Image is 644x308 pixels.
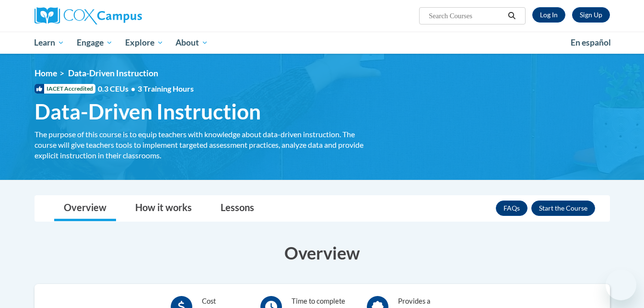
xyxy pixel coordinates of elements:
[504,10,519,22] button: Search
[34,37,64,48] span: Learn
[571,37,611,47] span: En español
[68,68,158,78] span: Data-Driven Instruction
[532,7,565,23] a: Log In
[28,32,71,54] a: Learn
[169,32,214,54] a: About
[125,37,164,48] span: Explore
[131,84,135,93] span: •
[35,99,261,124] span: Data-Driven Instruction
[564,33,617,53] a: En español
[35,7,142,24] img: Cox Campus
[35,84,95,94] span: IACET Accredited
[572,7,610,23] a: Register
[138,84,194,93] span: 3 Training Hours
[211,196,264,221] a: Lessons
[98,83,194,94] span: 0.3 CEUs
[35,129,365,161] div: The purpose of this course is to equip teachers with knowledge about data-driven instruction. The...
[606,270,636,300] iframe: Button to launch messaging window
[35,241,610,265] h3: Overview
[496,201,527,216] a: FAQs
[77,37,113,48] span: Engage
[70,32,119,54] a: Engage
[35,7,217,24] a: Cox Campus
[531,201,595,216] button: Enroll
[428,10,504,22] input: Search Courses
[126,196,201,221] a: How it works
[119,32,170,54] a: Explore
[35,68,57,78] a: Home
[176,37,208,48] span: About
[54,196,116,221] a: Overview
[20,32,624,54] div: Main menu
